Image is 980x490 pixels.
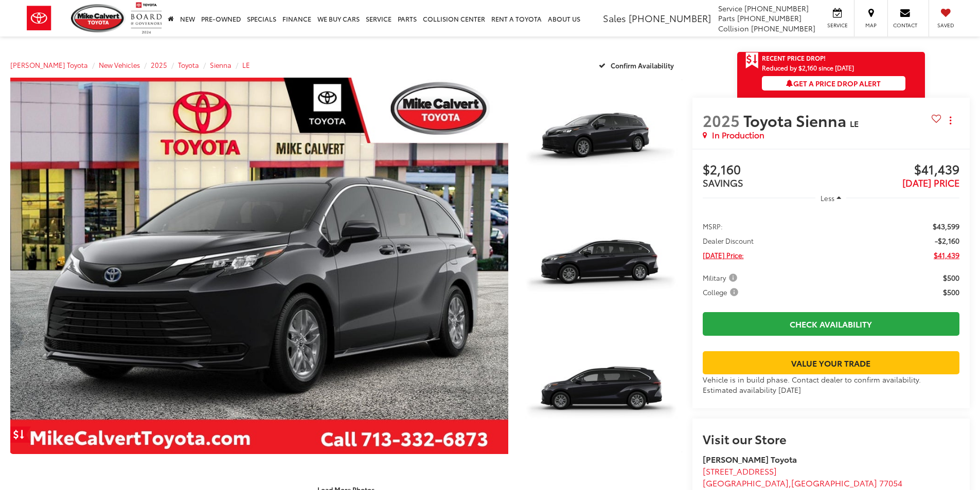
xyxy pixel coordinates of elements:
span: Military [703,273,739,283]
img: 2025 Toyota Sienna LE [518,204,683,328]
a: Expand Photo 0 [10,78,508,454]
button: Less [815,189,846,207]
img: 2025 Toyota Sienna LE [5,76,513,456]
span: Map [860,22,882,29]
span: In Production [712,129,764,141]
span: 77054 [879,477,902,488]
span: Collision [718,23,749,33]
span: Sales [603,11,626,25]
a: Expand Photo 3 [520,333,682,455]
span: $43,599 [933,221,959,231]
span: Saved [934,22,957,29]
a: [PERSON_NAME] Toyota [10,60,88,69]
a: Toyota [178,60,199,69]
a: Get Price Drop Alert Recent Price Drop! [737,52,925,64]
span: $500 [943,273,959,283]
a: Sienna [210,60,231,69]
span: , [703,477,902,488]
span: College [703,287,740,297]
button: Actions [941,111,959,129]
span: -$2,160 [935,235,959,246]
span: SAVINGS [703,176,743,189]
strong: [PERSON_NAME] Toyota [703,453,797,465]
span: [DATE] PRICE [902,176,959,189]
h2: Visit our Store [703,432,959,445]
a: New Vehicles [99,60,140,69]
span: Get a Price Drop Alert [786,78,881,88]
a: Value Your Trade [703,351,959,374]
img: Mike Calvert Toyota [71,4,126,32]
span: [PHONE_NUMBER] [737,13,801,23]
button: Confirm Availability [593,56,682,74]
span: Recent Price Drop! [762,53,826,62]
span: [GEOGRAPHIC_DATA] [703,477,789,488]
span: [DATE] Price: [703,250,744,260]
a: LE [242,60,250,69]
span: $41,439 [831,162,959,178]
a: Get Price Drop Alert [10,426,31,443]
span: dropdown dots [950,116,951,124]
button: College [703,287,742,297]
span: Confirm Availability [611,61,674,70]
span: [GEOGRAPHIC_DATA] [791,477,877,488]
span: $41,439 [934,250,959,260]
span: Dealer Discount [703,235,754,246]
span: Service [826,22,849,29]
span: [PHONE_NUMBER] [751,23,815,33]
span: Less [821,193,834,203]
span: Service [718,3,742,13]
span: Toyota Sienna [743,109,850,131]
a: [STREET_ADDRESS] [GEOGRAPHIC_DATA],[GEOGRAPHIC_DATA] 77054 [703,465,902,488]
span: LE [850,117,859,129]
a: Expand Photo 1 [520,78,682,199]
span: Parts [718,13,735,23]
img: 2025 Toyota Sienna LE [518,76,683,201]
a: Expand Photo 2 [520,205,682,327]
button: Military [703,273,741,283]
span: [PHONE_NUMBER] [744,3,809,13]
a: Check Availability [703,312,959,335]
div: Vehicle is in build phase. Contact dealer to confirm availability. Estimated availability [DATE] [703,374,959,395]
span: [PHONE_NUMBER] [629,11,711,25]
span: 2025 [703,109,740,131]
span: $2,160 [703,162,831,178]
span: [STREET_ADDRESS] [703,465,777,477]
a: 2025 [151,60,167,69]
span: $500 [943,287,959,297]
span: MSRP: [703,221,723,231]
span: Get Price Drop Alert [745,52,759,69]
span: Reduced by $2,160 since [DATE] [762,64,905,71]
img: 2025 Toyota Sienna LE [518,331,683,456]
span: Contact [893,22,917,29]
